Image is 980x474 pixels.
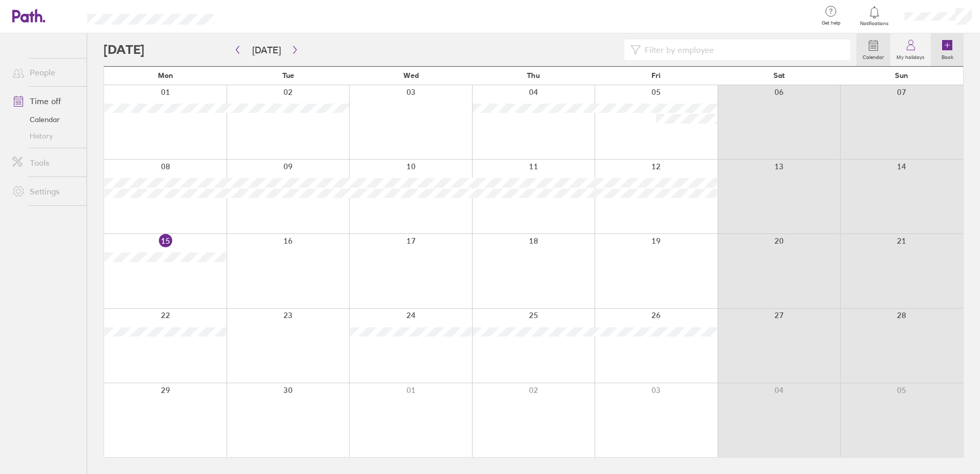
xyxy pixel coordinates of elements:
[856,33,890,66] a: Calendar
[890,33,931,66] a: My holidays
[773,71,785,80] span: Sat
[641,40,844,60] input: Filter by employee
[4,91,87,111] a: Time off
[856,51,890,61] label: Calendar
[814,20,848,26] span: Get help
[158,71,173,80] span: Mon
[4,181,87,202] a: Settings
[244,42,289,58] button: [DATE]
[4,111,87,128] a: Calendar
[895,71,908,80] span: Sun
[403,71,419,80] span: Wed
[4,62,87,83] a: People
[858,21,891,27] span: Notifications
[282,71,294,80] span: Tue
[890,51,931,61] label: My holidays
[527,71,540,80] span: Thu
[931,33,964,66] a: Book
[4,128,87,144] a: History
[858,5,891,27] a: Notifications
[651,71,661,80] span: Fri
[4,152,87,173] a: Tools
[935,51,959,61] label: Book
